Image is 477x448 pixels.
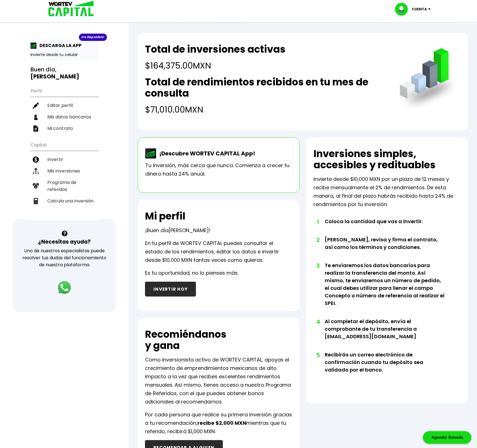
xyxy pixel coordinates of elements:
[33,114,39,120] img: datos-icon.10cf9172.svg
[31,195,99,207] a: Calcula una inversión
[156,149,255,158] p: ¡Descubre WORTEV CAPITAL App!
[57,280,72,295] img: logos_whatsapp-icon.242b2217.svg
[33,198,39,204] img: calculadora-icon.17d418c4.svg
[33,168,39,174] img: inversiones-icon.6695dc30.svg
[423,431,471,444] div: Agendar llamada
[316,318,319,326] span: 4
[145,59,286,72] h4: $164,375.00 MXN
[31,154,99,165] a: Invertir
[325,262,446,318] li: Te enviaremos los datos bancarios para realizar la transferencia del monto. Así mismo, te enviare...
[395,3,412,16] img: profile-image
[145,329,226,351] h2: Recomiéndanos y gana
[145,356,292,406] p: Como inversionista activo de WORTEV CAPITAL, apoyas el crecimiento de emprendimientos mexicanos d...
[31,73,79,80] b: [PERSON_NAME]
[38,238,91,246] h3: ¿Necesitas ayuda?
[325,218,446,236] li: Coloca la cantidad que vas a invertir.
[79,34,107,41] div: ¡Ya disponible!
[145,211,185,222] h2: Mi perfil
[325,318,446,351] li: Al completar el depósito, envía el comprobante de tu transferencia a [EMAIL_ADDRESS][DOMAIN_NAME]
[145,226,211,235] p: ¡Buen día !
[316,351,319,359] span: 5
[33,183,39,189] img: recomiendanos-icon.9b8e9327.svg
[31,52,99,58] p: Invierte desde tu celular
[325,236,446,262] li: [PERSON_NAME], revisa y firma el contrato, así como los términos y condiciones.
[37,42,81,49] p: DESCARGA LA APP
[314,148,461,171] h2: Inversiones simples, accesibles y redituables
[31,100,99,111] a: Editar perfil
[33,102,39,109] img: editar-icon.952d3147.svg
[33,157,39,163] img: invertir-icon.b3b967d7.svg
[316,236,319,244] span: 2
[145,282,196,297] button: INVERTIR HOY
[33,125,39,132] img: contrato-icon.f2db500c.svg
[397,48,461,112] img: grafica.516fef24.png
[316,218,319,226] span: 1
[145,161,292,178] p: Tu inversión, más cerca que nunca. Comienza a crecer tu dinero hasta 24% anual.
[31,111,99,123] a: Mis datos bancarios
[31,165,99,177] a: Mis inversiones
[145,148,156,158] img: wortev-capital-app-icon
[31,43,37,49] img: app-icon
[314,175,461,209] p: Invierte desde $10,000 MXN por un plazo de 12 meses y recibe mensualmente el 2% de rendimientos. ...
[31,177,99,195] a: Programa de referidos
[412,5,427,13] p: Cuenta
[145,44,286,55] h2: Total de inversiones activas
[145,269,238,277] p: Es tu oportunidad, no lo pienses más.
[31,85,99,134] ul: Perfil
[427,8,434,10] img: icon-down
[197,419,246,426] b: recibe $2,000 MXN
[31,139,99,221] ul: Capital
[145,103,388,116] h4: $71,010.00 MXN
[325,351,446,384] li: Recibirás un correo electrónico de confirmación cuando tu depósito sea validado por el banco.
[145,239,292,264] p: En tu perfil de WORTEV CAPITAL puedes consultar el estado de los rendimientos, editar los datos e...
[31,66,99,80] h3: Buen día,
[31,123,99,134] a: Mi contrato
[169,227,209,234] span: [PERSON_NAME]
[316,262,319,270] span: 3
[20,247,109,268] p: Uno de nuestros especialistas puede resolver tus dudas del funcionamiento de nuestra plataforma.
[145,76,388,99] h2: Total de rendimientos recibidos en tu mes de consulta
[145,410,292,436] p: Por cada persona que realice su primera inversión gracias a tu recomendación, mientras que tu ref...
